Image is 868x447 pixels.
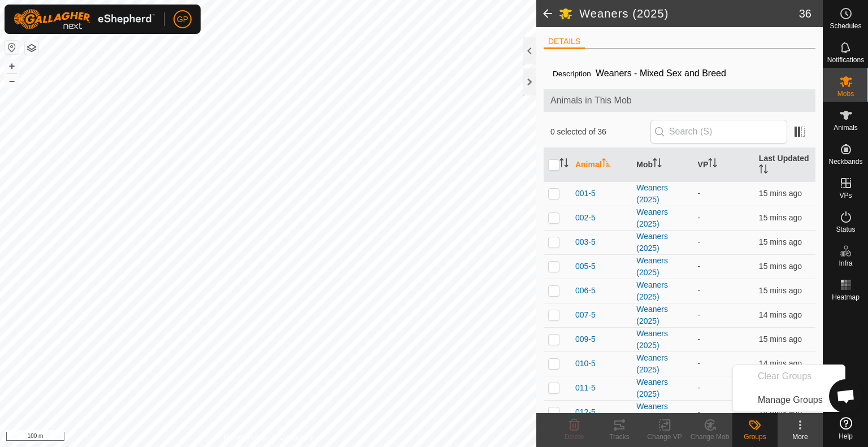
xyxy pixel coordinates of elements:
[571,148,632,182] th: Animal
[559,160,568,169] p-sorticon: Activate to sort
[837,90,854,97] span: Mobs
[650,120,787,144] input: Search (S)
[575,188,596,199] span: 001-5
[636,255,688,279] div: Weaners (2025)
[636,401,688,424] div: Weaners (2025)
[224,432,266,442] a: Privacy Policy
[698,237,701,246] app-display-virtual-paddock-transition: -
[575,285,596,297] span: 006-5
[759,262,802,271] span: 28 Aug 2025, 3:02 pm
[698,407,701,416] app-display-virtual-paddock-transition: -
[553,70,591,78] label: Description
[653,160,662,169] p-sorticon: Activate to sort
[778,432,823,442] div: More
[759,286,802,295] span: 28 Aug 2025, 3:02 pm
[597,432,642,442] div: Tracks
[5,74,19,88] button: –
[544,36,585,49] li: DETAILS
[636,182,688,206] div: Weaners (2025)
[836,226,855,233] span: Status
[732,432,778,442] div: Groups
[575,212,596,224] span: 002-5
[698,286,701,295] app-display-virtual-paddock-transition: -
[565,433,584,441] span: Delete
[575,309,596,321] span: 007-5
[550,94,809,107] span: Animals in This Mob
[177,14,188,25] span: GP
[759,310,802,319] span: 28 Aug 2025, 3:02 pm
[698,335,701,344] app-display-virtual-paddock-transition: -
[758,393,823,407] span: Manage Groups
[828,158,862,165] span: Neckbands
[698,310,701,319] app-display-virtual-paddock-transition: -
[754,148,815,182] th: Last Updated
[636,376,688,400] div: Weaners (2025)
[575,236,596,248] span: 003-5
[759,359,802,368] span: 28 Aug 2025, 3:02 pm
[575,333,596,345] span: 009-5
[759,213,802,222] span: 28 Aug 2025, 3:01 pm
[636,303,688,327] div: Weaners (2025)
[575,382,596,394] span: 011-5
[5,41,19,54] button: Reset Map
[759,189,802,198] span: 28 Aug 2025, 3:02 pm
[832,294,860,301] span: Heatmap
[830,23,861,29] span: Schedules
[759,237,802,246] span: 28 Aug 2025, 3:02 pm
[575,261,596,272] span: 005-5
[693,148,754,182] th: VP
[25,41,38,55] button: Map Layers
[575,406,596,418] span: 012-5
[591,64,731,83] span: Weaners - Mixed Sex and Breed
[636,352,688,376] div: Weaners (2025)
[636,328,688,351] div: Weaners (2025)
[829,379,863,413] a: Open chat
[708,160,717,169] p-sorticon: Activate to sort
[759,335,802,344] span: 28 Aug 2025, 3:01 pm
[823,413,868,444] a: Help
[687,432,732,442] div: Change Mob
[733,389,845,411] li: Manage Groups
[759,407,802,416] span: 28 Aug 2025, 3:02 pm
[5,59,19,73] button: +
[698,213,701,222] app-display-virtual-paddock-transition: -
[698,262,701,271] app-display-virtual-paddock-transition: -
[698,359,701,368] app-display-virtual-paddock-transition: -
[550,126,650,138] span: 0 selected of 36
[698,189,701,198] app-display-virtual-paddock-transition: -
[14,9,155,29] img: Gallagher Logo
[799,5,811,22] span: 36
[839,433,853,440] span: Help
[636,279,688,303] div: Weaners (2025)
[579,7,799,20] h2: Weaners (2025)
[636,231,688,254] div: Weaners (2025)
[632,148,693,182] th: Mob
[279,432,313,442] a: Contact Us
[839,192,852,199] span: VPs
[839,260,852,267] span: Infra
[698,383,701,392] app-display-virtual-paddock-transition: -
[575,358,596,370] span: 010-5
[834,124,858,131] span: Animals
[759,166,768,175] p-sorticon: Activate to sort
[827,57,864,63] span: Notifications
[642,432,687,442] div: Change VP
[636,206,688,230] div: Weaners (2025)
[602,160,611,169] p-sorticon: Activate to sort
